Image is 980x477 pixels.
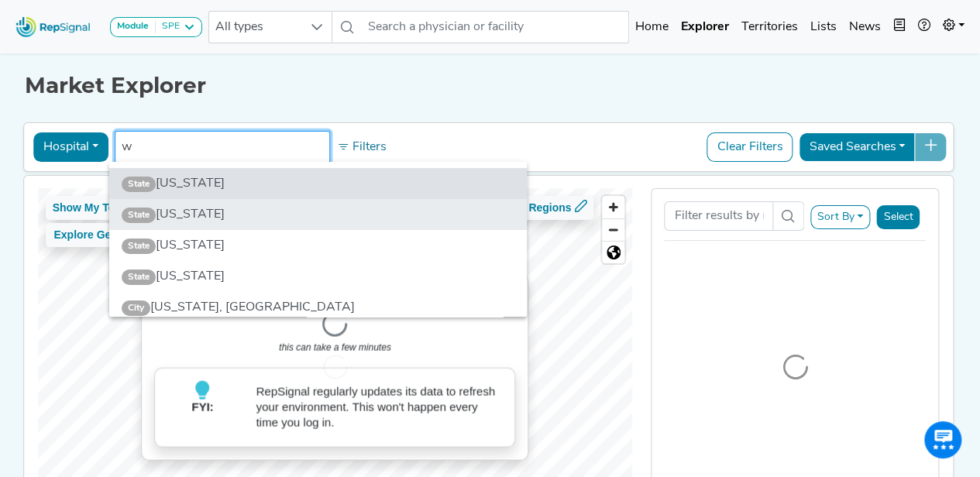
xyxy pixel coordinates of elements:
h1: Market Explorer [25,73,956,99]
li: West Virginia [109,199,527,230]
li: Washington, DC [109,292,527,323]
a: Explorer [675,12,735,43]
span: State [122,269,156,285]
span: State [122,177,156,192]
button: Show My Territories [46,196,163,220]
li: Wyoming [109,261,527,292]
button: Manage Regions [478,196,593,220]
input: Search a physician or facility [362,11,629,43]
button: ModuleSPE [110,17,202,37]
span: Reset zoom [602,242,624,263]
span: State [122,208,156,223]
button: Saved Searches [799,132,915,162]
a: Home [629,12,675,43]
span: All types [209,12,302,43]
button: Explore Geography [46,223,163,247]
li: Wisconsin [109,230,527,261]
a: News [843,12,887,43]
a: Territories [735,12,804,43]
button: Zoom out [602,218,624,241]
p: RepSignal regularly updates its data to refresh your environment. This won't happen every time yo... [256,384,503,431]
span: City [122,300,150,316]
button: Intel Book [887,12,912,43]
button: Clear Filters [707,132,793,162]
button: Zoom in [602,196,624,218]
img: lightbulb [194,380,212,399]
p: this can take a few minutes [155,339,516,355]
button: Filters [333,134,390,160]
li: Washington [109,168,527,199]
strong: Module [117,22,149,31]
span: State [122,238,156,254]
input: Search by region, territory, or state [122,138,323,156]
p: FYI: [168,399,238,434]
button: Hospital [33,132,108,162]
div: SPE [156,21,180,33]
span: Zoom out [602,219,624,241]
button: Reset bearing to north [602,241,624,263]
a: Lists [804,12,843,43]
